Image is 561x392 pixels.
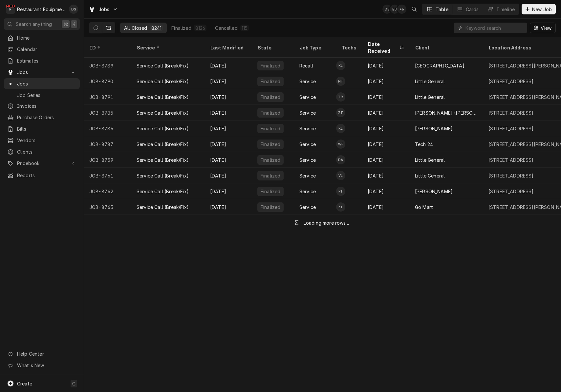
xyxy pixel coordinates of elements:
div: Service [299,172,316,179]
div: [GEOGRAPHIC_DATA] [415,62,464,69]
a: Job Series [4,90,80,101]
div: Finalized [260,125,281,132]
div: [DATE] [205,121,252,136]
div: [STREET_ADDRESS] [488,172,534,179]
span: Jobs [98,6,110,13]
div: Finalized [260,172,281,179]
div: Service [299,94,316,101]
div: JOB-8791 [84,89,131,105]
div: Date Received [368,41,398,54]
a: Reports [4,170,80,181]
a: Go to What's New [4,360,80,371]
div: Finalized [260,157,281,163]
div: KL [336,124,345,133]
div: [DATE] [362,105,410,121]
a: Estimates [4,55,80,66]
a: Go to Pricebook [4,158,80,169]
div: State [257,44,289,51]
div: KL [336,61,345,70]
button: Open search [409,4,420,14]
div: [PERSON_NAME] [415,125,453,132]
a: Purchase Orders [4,112,80,123]
div: Service Call (Break/Fix) [137,125,189,132]
div: [DATE] [362,73,410,89]
div: [DATE] [362,89,410,105]
span: Bills [17,125,76,132]
div: Van Lucas's Avatar [336,171,345,180]
span: Clients [17,148,76,155]
div: 8126 [195,25,205,31]
div: Finalized [260,94,281,101]
div: VL [336,171,345,180]
div: Derek Stewart's Avatar [69,5,78,14]
a: Calendar [4,44,80,55]
div: [DATE] [205,168,252,183]
div: Zack Tussey's Avatar [336,202,345,212]
div: [DATE] [205,136,252,152]
div: Service [137,44,198,51]
div: Recall [299,62,313,69]
div: Service Call (Break/Fix) [137,94,189,101]
div: Finalized [260,204,281,211]
div: Service [299,188,316,195]
div: R [6,5,15,14]
div: DA [336,155,345,164]
div: Finalized [260,141,281,148]
div: 8241 [151,25,162,31]
div: Techs [341,44,357,51]
a: Bills [4,123,80,134]
div: Finalized [171,25,191,31]
div: JOB-8765 [84,199,131,215]
div: [DATE] [362,58,410,73]
div: Little General [415,172,445,179]
span: Invoices [17,103,76,109]
span: Reports [17,172,76,179]
span: Pricebook [17,160,67,167]
span: Estimates [17,57,76,64]
span: View [539,25,553,31]
div: Service [299,109,316,116]
div: Finalized [260,62,281,69]
div: Service [299,125,316,132]
div: Go Mart [415,204,433,211]
div: [DATE] [205,89,252,105]
div: Wesley Fisher's Avatar [336,140,345,149]
div: PT [336,187,345,196]
div: All Closed [124,25,147,31]
a: Invoices [4,101,80,111]
div: Service Call (Break/Fix) [137,62,189,69]
div: DS [69,5,78,14]
div: Service Call (Break/Fix) [137,141,189,148]
div: Last Modified [210,44,246,51]
div: Emily Bird's Avatar [390,5,399,14]
div: Client [415,44,477,51]
div: JOB-8790 [84,73,131,89]
div: JOB-8785 [84,105,131,121]
div: Service [299,204,316,211]
input: Keyword search [465,23,524,33]
div: JOB-8789 [84,58,131,73]
div: [DATE] [205,105,252,121]
a: Go to Help Center [4,348,80,359]
a: Clients [4,146,80,157]
div: Finalized [260,188,281,195]
div: + 6 [397,5,406,14]
div: 115 [242,25,248,31]
div: Cards [466,6,479,13]
div: Finalized [260,78,281,85]
div: [DATE] [205,183,252,199]
div: EB [390,5,399,14]
span: Vendors [17,137,76,144]
div: [DATE] [362,136,410,152]
div: Dakota Arthur's Avatar [336,155,345,164]
div: Table [436,6,448,13]
span: C [72,380,76,387]
div: Little General [415,94,445,101]
div: JOB-8761 [84,168,131,183]
div: Zack Tussey's Avatar [336,108,345,117]
div: [DATE] [362,152,410,168]
span: K [73,21,76,28]
span: Purchase Orders [17,114,76,121]
div: Cancelled [215,25,237,31]
div: Service Call (Break/Fix) [137,188,189,195]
